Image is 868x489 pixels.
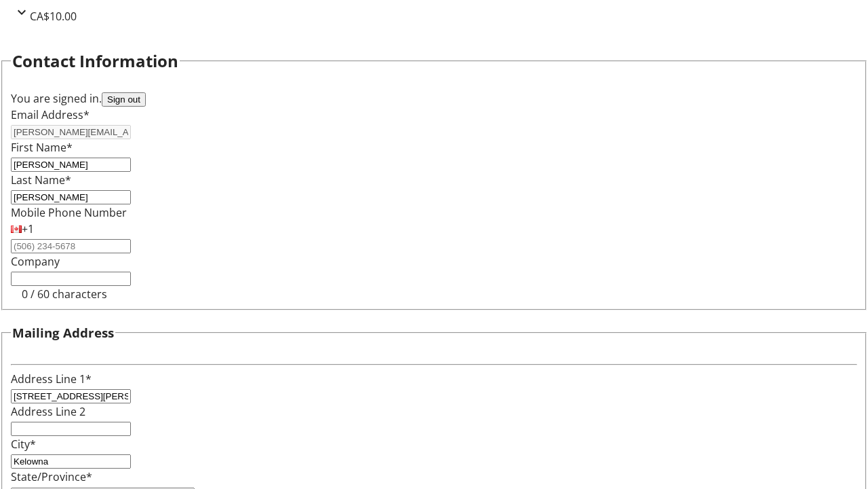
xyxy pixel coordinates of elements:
[12,323,114,342] h3: Mailing Address
[11,372,92,386] label: Address Line 1*
[12,49,178,73] h2: Contact Information
[11,469,92,484] label: State/Province*
[11,389,131,403] input: Address
[11,437,36,452] label: City*
[11,254,60,269] label: Company
[11,90,857,107] div: You are signed in.
[11,107,90,122] label: Email Address*
[30,9,77,24] span: CA$10.00
[102,92,146,107] button: Sign out
[11,239,131,253] input: (506) 234-5678
[11,173,71,187] label: Last Name*
[11,140,73,155] label: First Name*
[22,287,107,302] tr-character-limit: 0 / 60 characters
[11,404,85,419] label: Address Line 2
[11,454,131,469] input: City
[11,205,127,220] label: Mobile Phone Number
